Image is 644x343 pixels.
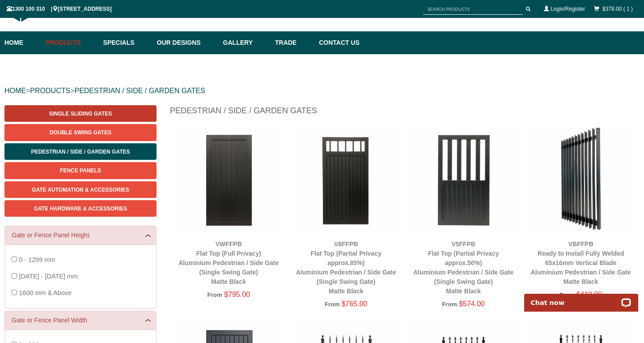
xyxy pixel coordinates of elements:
[32,187,129,193] span: Gate Automation & Accessories
[551,6,585,12] a: Login/Register
[342,300,368,308] span: $765.00
[423,4,523,15] input: SEARCH PRODUCTS
[4,124,157,141] a: Double Swing Gates
[60,167,101,174] span: Fence Panels
[4,105,157,122] a: Single Sliding Gates
[19,256,55,263] span: 0 - 1299 mm
[41,31,99,54] a: Products
[50,129,111,136] span: Double Swing Gates
[518,283,644,312] iframe: LiveChat chat widget
[296,240,396,295] a: V8FFPBFlat Top (Partial Privacy approx.85%)Aluminium Pedestrian / Side Gate (Single Swing Gate)Ma...
[219,31,271,54] a: Gallery
[19,289,72,296] span: 1600 mm & Above
[4,143,157,160] a: Pedestrian / Side / Garden Gates
[459,300,485,308] span: $574.00
[314,31,360,54] a: Contact Us
[224,291,250,298] span: $795.00
[413,240,513,295] a: V5FFPBFlat Top (Partial Privacy approx.50%)Aluminium Pedestrian / Side Gate (Single Swing Gate)Ma...
[292,125,401,234] img: V8FFPB - Flat Top (Partial Privacy approx.85%) - Aluminium Pedestrian / Side Gate (Single Swing G...
[170,105,640,121] h1: Pedestrian / Side / Garden Gates
[208,292,222,298] span: From
[174,125,283,234] img: VWFFPB - Flat Top (Full Privacy) - Aluminium Pedestrian / Side Gate (Single Swing Gate) - Matte B...
[531,240,631,285] a: VBFFPBReady to Install Fully Welded 65x16mm Vertical BladeAluminium Pedestrian / Side GateMatte B...
[4,162,157,179] a: Fence Panels
[31,149,130,155] span: Pedestrian / Side / Garden Gates
[19,273,77,280] span: [DATE] - [DATE] mm
[34,206,127,212] span: Gate Hardware & Accessories
[4,181,157,198] a: Gate Automation & Accessories
[325,301,339,308] span: From
[602,6,633,12] a: $378.00 ( 1 )
[12,231,149,240] a: Gate or Fence Panel Height
[7,6,112,12] span: 1300 100 310 | [STREET_ADDRESS]
[99,31,153,54] a: Specials
[4,77,640,105] div: > >
[12,316,149,325] a: Gate or Fence Panel Width
[271,31,314,54] a: Trade
[74,87,205,94] a: PEDESTRIAN / SIDE / GARDEN GATES
[4,31,41,54] a: Home
[527,125,636,234] img: VBFFPB - Ready to Install Fully Welded 65x16mm Vertical Blade - Aluminium Pedestrian / Side Gate ...
[49,111,112,117] span: Single Sliding Gates
[178,240,279,285] a: VWFFPBFlat Top (Full Privacy)Aluminium Pedestrian / Side Gate (Single Swing Gate)Matte Black
[153,31,219,54] a: Our Designs
[409,125,518,234] img: V5FFPB - Flat Top (Partial Privacy approx.50%) - Aluminium Pedestrian / Side Gate (Single Swing G...
[4,87,26,94] a: HOME
[4,200,157,217] a: Gate Hardware & Accessories
[30,87,70,94] a: PRODUCTS
[442,301,457,308] span: From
